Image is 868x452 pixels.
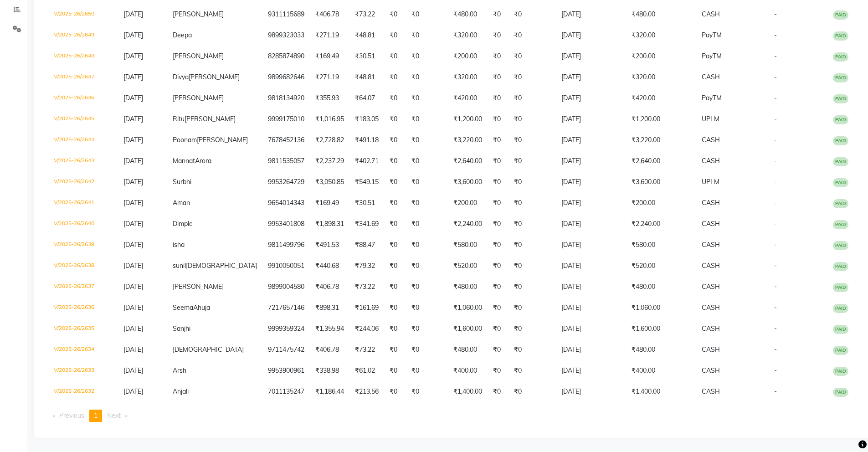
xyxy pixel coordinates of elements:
[406,298,448,318] td: ₹0
[349,46,384,67] td: ₹30.51
[173,366,186,375] span: Arsh
[488,67,508,88] td: ₹0
[262,67,310,88] td: 9899682646
[310,46,349,67] td: ₹169.49
[774,115,777,123] span: -
[262,172,310,193] td: 9953264729
[508,130,556,151] td: ₹0
[384,339,406,360] td: ₹0
[774,178,777,186] span: -
[123,282,143,291] span: [DATE]
[123,10,143,18] span: [DATE]
[262,151,310,172] td: 9811535057
[702,136,720,144] span: CASH
[195,157,211,165] span: Arora
[349,130,384,151] td: ₹491.18
[626,235,696,256] td: ₹580.00
[448,172,488,193] td: ₹3,600.00
[833,304,848,313] span: PAID
[556,46,626,67] td: [DATE]
[173,282,224,291] span: [PERSON_NAME]
[702,31,722,39] span: PayTM
[448,151,488,172] td: ₹2,640.00
[774,366,777,375] span: -
[508,298,556,318] td: ₹0
[556,360,626,381] td: [DATE]
[384,277,406,298] td: ₹0
[349,339,384,360] td: ₹73.22
[310,339,349,360] td: ₹406.78
[702,282,720,291] span: CASH
[448,109,488,130] td: ₹1,200.00
[384,25,406,46] td: ₹0
[508,46,556,67] td: ₹0
[48,109,118,130] td: V/2025-26/2645
[448,298,488,318] td: ₹1,060.00
[556,193,626,214] td: [DATE]
[48,381,118,402] td: V/2025-26/2632
[173,52,224,60] span: [PERSON_NAME]
[173,31,192,39] span: Deepa
[448,339,488,360] td: ₹480.00
[488,256,508,277] td: ₹0
[262,214,310,235] td: 9953401808
[626,109,696,130] td: ₹1,200.00
[626,4,696,25] td: ₹480.00
[189,73,240,81] span: [PERSON_NAME]
[349,298,384,318] td: ₹161.69
[349,256,384,277] td: ₹79.32
[508,318,556,339] td: ₹0
[123,241,143,249] span: [DATE]
[123,52,143,60] span: [DATE]
[626,151,696,172] td: ₹2,640.00
[406,46,448,67] td: ₹0
[262,360,310,381] td: 9953900961
[774,241,777,249] span: -
[702,324,720,333] span: CASH
[702,241,720,249] span: CASH
[186,262,257,270] span: [DEMOGRAPHIC_DATA]
[349,214,384,235] td: ₹341.69
[48,46,118,67] td: V/2025-26/2648
[48,214,118,235] td: V/2025-26/2640
[406,214,448,235] td: ₹0
[556,318,626,339] td: [DATE]
[48,256,118,277] td: V/2025-26/2638
[406,4,448,25] td: ₹0
[48,277,118,298] td: V/2025-26/2637
[702,52,722,60] span: PayTM
[310,172,349,193] td: ₹3,050.85
[508,256,556,277] td: ₹0
[448,235,488,256] td: ₹580.00
[48,25,118,46] td: V/2025-26/2649
[310,193,349,214] td: ₹169.49
[556,130,626,151] td: [DATE]
[508,4,556,25] td: ₹0
[310,25,349,46] td: ₹271.19
[556,151,626,172] td: [DATE]
[349,109,384,130] td: ₹183.05
[48,339,118,360] td: V/2025-26/2634
[384,151,406,172] td: ₹0
[349,172,384,193] td: ₹549.15
[833,367,848,376] span: PAID
[349,88,384,109] td: ₹64.07
[488,25,508,46] td: ₹0
[310,277,349,298] td: ₹406.78
[626,88,696,109] td: ₹420.00
[702,345,720,354] span: CASH
[406,256,448,277] td: ₹0
[556,67,626,88] td: [DATE]
[173,157,195,165] span: Mannat
[774,31,777,39] span: -
[173,10,224,18] span: [PERSON_NAME]
[448,4,488,25] td: ₹480.00
[262,4,310,25] td: 9311115689
[123,136,143,144] span: [DATE]
[310,67,349,88] td: ₹271.19
[406,67,448,88] td: ₹0
[262,88,310,109] td: 9818134920
[173,73,189,81] span: Divya
[406,318,448,339] td: ₹0
[702,220,720,228] span: CASH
